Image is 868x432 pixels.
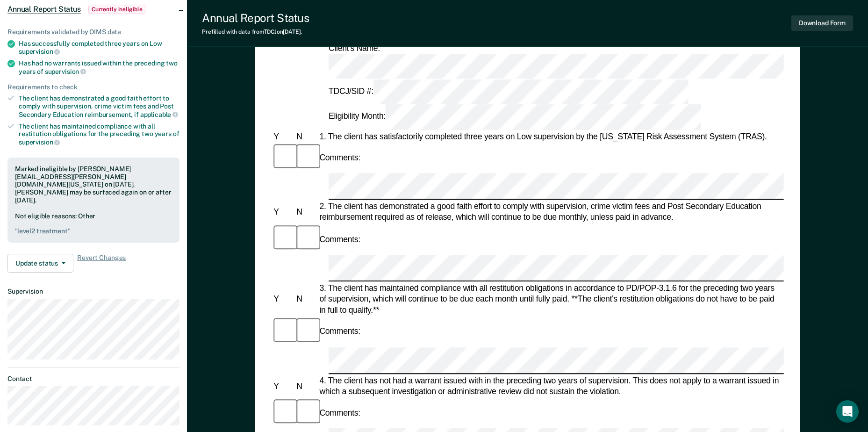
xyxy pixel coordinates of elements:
div: Comments: [317,233,362,245]
div: Has successfully completed three years on Low [19,40,179,56]
span: supervision [45,68,86,75]
button: Update status [7,254,73,273]
div: N [294,131,317,142]
dt: Supervision [7,288,179,295]
div: Marked ineligible by [PERSON_NAME][EMAIL_ADDRESS][PERSON_NAME][DOMAIN_NAME][US_STATE] on [DATE]. ... [15,165,172,204]
div: Comments: [317,152,362,163]
span: applicable [140,111,178,118]
dt: Contact [7,375,179,383]
div: N [294,381,317,392]
div: N [294,294,317,305]
pre: " level2 treatment " [15,227,172,235]
div: The client has demonstrated a good faith effort to comply with supervision, crime victim fees and... [19,94,179,118]
div: Has had no warrants issued within the preceding two years of [19,59,179,75]
div: 1. The client has satisfactorily completed three years on Low supervision by the [US_STATE] Risk ... [317,131,783,142]
div: Comments: [317,326,362,337]
span: supervision [19,48,60,55]
span: Annual Report Status [7,5,81,14]
div: Y [272,294,294,305]
div: Open Intercom Messenger [836,400,859,423]
div: Not eligible reasons: Other [15,212,172,236]
div: Y [272,207,294,218]
div: Requirements validated by OIMS data [7,28,179,36]
span: supervision [19,138,60,146]
div: Y [272,131,294,142]
div: Eligibility Month: [327,105,703,130]
div: Requirements to check [7,83,179,91]
button: Download Form [791,15,853,31]
div: 2. The client has demonstrated a good faith effort to comply with supervision, crime victim fees ... [317,201,783,223]
div: Comments: [317,408,362,419]
span: Currently ineligible [88,5,146,14]
div: TDCJ/SID #: [327,79,690,105]
div: 3. The client has maintained compliance with all restitution obligations in accordance to PD/POP-... [317,283,783,316]
div: The client has maintained compliance with all restitution obligations for the preceding two years of [19,122,179,146]
div: Prefilled with data from TDCJ on [DATE] . [202,29,309,35]
div: Annual Report Status [202,11,309,25]
div: Y [272,381,294,392]
span: Revert Changes [77,254,126,273]
div: 4. The client has not had a warrant issued with in the preceding two years of supervision. This d... [317,375,783,397]
div: N [294,207,317,218]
